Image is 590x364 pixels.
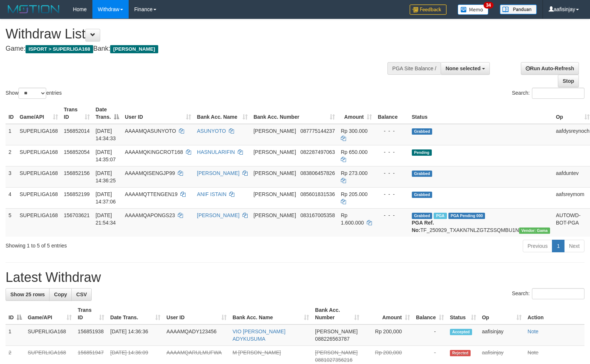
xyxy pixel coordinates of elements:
th: Bank Acc. Number: activate to sort column ascending [312,303,362,324]
span: Rejected [450,350,471,356]
a: Show 25 rows [6,288,50,301]
span: 156852014 [64,128,90,134]
span: Copy 083806457826 to clipboard [301,170,335,176]
h1: Latest Withdraw [6,270,584,285]
td: 5 [6,208,17,237]
span: Copy [54,291,67,297]
span: Copy 082287497063 to clipboard [301,149,335,155]
span: Grabbed [412,128,433,135]
span: AAAAMQKINGCROT168 [125,149,183,155]
div: PGA Site Balance / [387,62,441,75]
th: User ID: activate to sort column ascending [122,103,194,124]
td: aafisinjay [479,324,525,346]
img: Button%20Memo.svg [458,4,489,15]
td: AAAAMQADY123456 [163,324,230,346]
div: - - - [378,127,406,135]
th: Op: activate to sort column ascending [479,303,525,324]
th: Amount: activate to sort column ascending [362,303,413,324]
td: 1 [6,324,25,346]
img: panduan.png [500,4,537,14]
th: Bank Acc. Name: activate to sort column ascending [230,303,312,324]
span: Rp 205.000 [341,191,367,197]
img: Feedback.jpg [410,4,447,15]
span: 156852199 [64,191,90,197]
span: Grabbed [412,192,433,198]
td: 2 [6,145,17,166]
span: [DATE] 14:34:33 [96,128,116,141]
a: Next [564,240,584,252]
span: Rp 650.000 [341,149,367,155]
th: User ID: activate to sort column ascending [163,303,230,324]
span: [PERSON_NAME] [254,149,296,155]
span: 156852054 [64,149,90,155]
a: VIO [PERSON_NAME] ADYKUSUMA [233,328,285,342]
img: MOTION_logo.png [6,4,62,15]
button: None selected [441,62,490,75]
span: PGA Pending [448,213,485,219]
td: - [413,324,447,346]
span: Rp 273.000 [341,170,367,176]
span: Vendor URL: https://trx31.1velocity.biz [519,227,550,234]
a: Copy [49,288,72,301]
td: SUPERLIGA168 [25,324,75,346]
span: [PERSON_NAME] [315,350,357,355]
span: Show 25 rows [10,291,45,297]
a: Note [528,328,539,334]
span: [DATE] 14:37:06 [96,191,116,205]
h4: Game: Bank: [6,45,386,53]
span: Copy 085601831536 to clipboard [301,191,335,197]
a: Run Auto-Refresh [521,62,579,75]
span: 156703621 [64,212,90,218]
div: Showing 1 to 5 of 5 entries [6,239,240,249]
span: [PERSON_NAME] [254,191,296,197]
span: Copy 083167005358 to clipboard [301,212,335,218]
span: 34 [484,2,494,9]
span: AAAAMQASUNYOTO [125,128,176,134]
span: AAAAMQISENGJP99 [125,170,175,176]
a: Note [528,350,539,355]
div: - - - [378,169,406,177]
span: Copy 088226563787 to clipboard [315,336,349,342]
label: Search: [512,288,584,299]
th: Amount: activate to sort column ascending [338,103,375,124]
label: Show entries [6,88,62,99]
th: Balance: activate to sort column ascending [413,303,447,324]
a: HASNULARIFIN [197,149,235,155]
th: Date Trans.: activate to sort column ascending [107,303,163,324]
td: Rp 200,000 [362,324,413,346]
label: Search: [512,88,584,99]
span: [PERSON_NAME] [110,45,158,53]
th: Date Trans.: activate to sort column descending [93,103,122,124]
td: 1 [6,124,17,145]
a: [PERSON_NAME] [197,212,240,218]
span: Grabbed [412,171,433,177]
a: M [PERSON_NAME] [233,350,281,355]
input: Search: [532,88,584,99]
div: - - - [378,212,406,219]
select: Showentries [18,88,46,99]
th: Balance [375,103,409,124]
span: Copy 0881027356216 to clipboard [315,357,352,363]
a: 1 [552,240,564,252]
th: Bank Acc. Number: activate to sort column ascending [251,103,338,124]
span: Pending [412,149,432,156]
span: AAAAMQTTENGEN19 [125,191,177,197]
span: [PERSON_NAME] [254,170,296,176]
a: ANIF ISTAIN [197,191,227,197]
th: Game/API: activate to sort column ascending [25,303,75,324]
a: [PERSON_NAME] [197,170,240,176]
span: [PERSON_NAME] [254,212,296,218]
td: SUPERLIGA168 [17,124,61,145]
span: Marked by aafchhiseyha [434,213,447,219]
th: Trans ID: activate to sort column ascending [61,103,93,124]
div: - - - [378,191,406,198]
td: 156851938 [75,324,107,346]
span: Copy 087775144237 to clipboard [301,128,335,134]
span: AAAAMQAPONGS23 [125,212,175,218]
b: PGA Ref. No: [412,220,434,233]
span: 156852156 [64,170,90,176]
td: 3 [6,166,17,187]
span: [DATE] 14:35:07 [96,149,116,162]
span: [DATE] 14:36:25 [96,170,116,183]
span: [PERSON_NAME] [254,128,296,134]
